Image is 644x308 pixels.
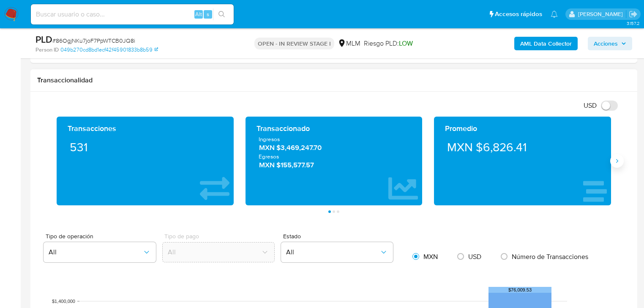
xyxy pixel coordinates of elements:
span: LOW [399,38,413,48]
button: AML Data Collector [514,37,578,50]
a: Salir [629,10,638,19]
span: Riesgo PLD: [364,39,413,48]
span: Acciones [594,37,618,50]
p: erika.juarez@mercadolibre.com.mx [578,10,626,18]
p: OPEN - IN REVIEW STAGE I [254,38,334,49]
div: MLM [338,39,360,48]
span: Accesos rápidos [495,10,542,19]
b: AML Data Collector [520,37,572,50]
span: Alt [195,10,202,18]
input: Buscar usuario o caso... [31,9,234,20]
button: Acciones [588,37,632,50]
h1: Transaccionalidad [37,76,630,84]
span: # 86OgjNKu7joF7PpWTCB0JQ8i [52,36,135,45]
b: Person ID [35,46,59,54]
b: PLD [35,33,52,46]
a: 049b270cd8bd1ecf42f45901833b8b59 [60,46,158,54]
a: Notificaciones [551,11,558,18]
span: 3.157.2 [627,20,640,27]
span: s [207,10,209,18]
button: search-icon [213,8,230,20]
